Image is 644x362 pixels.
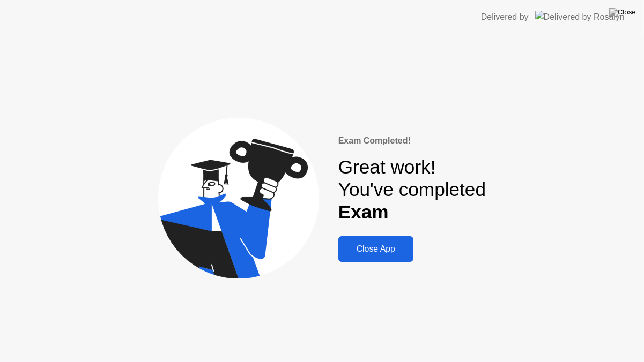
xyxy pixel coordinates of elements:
[481,11,529,24] div: Delivered by
[338,201,389,222] b: Exam
[338,236,413,262] button: Close App
[342,244,410,254] div: Close App
[535,11,625,23] img: Delivered by Rosalyn
[609,8,636,17] img: Close
[338,156,486,224] div: Great work! You've completed
[338,134,486,147] div: Exam Completed!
